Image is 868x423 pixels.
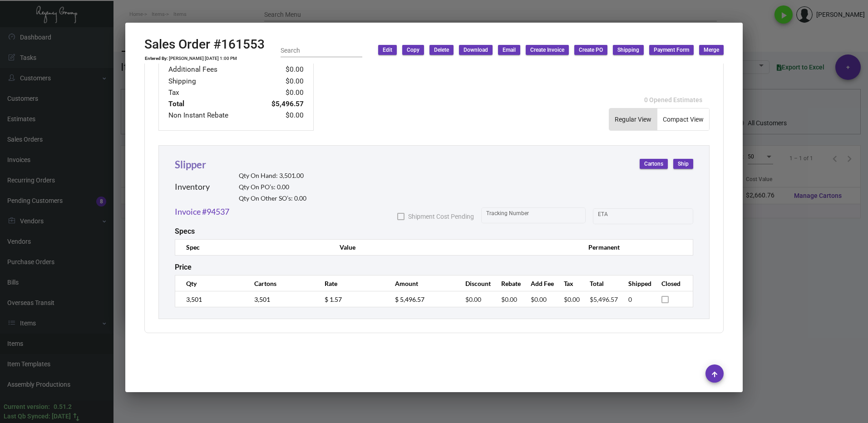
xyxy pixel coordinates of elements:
th: Amount [386,275,456,291]
span: Cartons [644,160,663,168]
div: Current version: [4,402,50,412]
span: Merge [704,46,719,54]
span: $0.00 [531,295,547,303]
button: Email [498,45,520,55]
span: Ship [678,160,689,168]
span: Shipping [617,46,639,54]
td: $0.00 [256,76,304,87]
button: Delete [429,45,454,55]
h2: Price [175,263,192,271]
button: Compact View [657,108,709,130]
td: Additional Fees [168,64,256,75]
td: $0.00 [256,110,304,121]
div: 0.51.2 [54,402,72,412]
button: Download [459,45,493,55]
td: Non Instant Rebate [168,110,256,121]
th: Permanent [579,239,641,255]
h2: Inventory [175,182,210,192]
button: Payment Form [649,45,694,55]
th: Cartons [245,275,316,291]
span: Email [503,46,516,54]
th: Discount [456,275,492,291]
h2: Specs [175,227,195,236]
button: Shipping [613,45,644,55]
span: Delete [434,46,449,54]
td: $0.00 [256,87,304,98]
button: Copy [402,45,424,55]
td: Total [168,98,256,110]
td: Entered By: [144,56,168,61]
th: Add Fee [522,275,555,291]
button: Edit [378,45,397,55]
span: Create PO [579,46,603,54]
input: End date [634,212,677,220]
button: Create Invoice [526,45,569,55]
button: Cartons [640,159,668,169]
th: Spec [175,239,330,255]
th: Tax [555,275,581,291]
a: Slipper [175,158,206,171]
td: $5,496.57 [256,98,304,110]
td: Tax [168,87,256,98]
th: Rebate [492,275,522,291]
button: Merge [699,45,724,55]
h2: Sales Order #161553 [144,37,265,52]
span: $0.00 [564,295,580,303]
a: Invoice #94537 [175,206,229,218]
span: 0 [628,295,632,303]
div: Last Qb Synced: [DATE] [4,412,71,421]
span: $0.00 [501,295,517,303]
span: Copy [407,46,419,54]
span: Edit [383,46,392,54]
span: 0 Opened Estimates [644,96,702,103]
td: Shipping [168,76,256,87]
input: Start date [598,212,626,220]
th: Value [330,239,579,255]
span: Payment Form [654,46,689,54]
span: Create Invoice [530,46,564,54]
button: Regular View [609,108,657,130]
h2: Qty On PO’s: 0.00 [239,183,306,191]
button: Ship [673,159,693,169]
span: Shipment Cost Pending [408,211,474,222]
span: $0.00 [465,295,481,303]
td: [PERSON_NAME] [DATE] 1:00 PM [168,56,237,61]
button: 0 Opened Estimates [637,92,710,108]
h2: Qty On Other SO’s: 0.00 [239,195,306,202]
th: Total [581,275,619,291]
th: Rate [316,275,386,291]
th: Qty [175,275,246,291]
th: Closed [652,275,693,291]
h2: Qty On Hand: 3,501.00 [239,172,306,180]
th: Shipped [619,275,652,291]
button: Create PO [574,45,607,55]
span: Download [464,46,488,54]
td: $0.00 [256,64,304,75]
span: $5,496.57 [590,295,618,303]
